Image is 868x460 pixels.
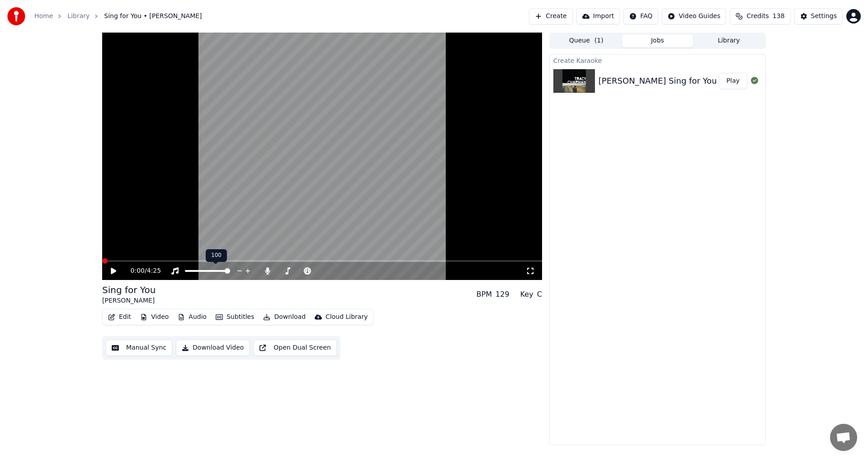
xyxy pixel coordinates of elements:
button: Settings [794,8,843,24]
span: Credits [746,12,769,21]
div: / [131,266,152,275]
button: Download Video [176,340,250,356]
button: Credits138 [730,8,790,24]
div: Key [520,289,533,300]
a: Library [67,12,90,21]
button: Audio [174,311,210,323]
button: Subtitles [212,311,258,323]
span: 138 [773,12,785,21]
button: Open Dual Screen [253,340,337,356]
a: Home [34,12,53,21]
div: Sing for You [102,284,156,296]
div: C [537,289,542,300]
span: 4:25 [147,266,161,275]
div: Settings [811,12,837,21]
div: 129 [495,289,509,300]
nav: breadcrumb [34,12,202,21]
div: [PERSON_NAME] [102,296,156,305]
span: ( 1 ) [594,36,604,45]
button: Manual Sync [106,340,172,356]
button: Edit [104,311,135,323]
img: youka [7,7,25,25]
button: Video Guides [662,8,726,24]
button: Import [576,8,620,24]
div: [PERSON_NAME] Sing for You [599,75,717,87]
button: Jobs [622,34,693,47]
div: Open de chat [830,424,857,451]
button: Download [259,311,309,323]
button: Library [693,34,764,47]
div: Cloud Library [325,313,368,322]
button: Video [137,311,172,323]
div: BPM [476,289,492,300]
span: 0:00 [131,266,145,275]
button: Create [529,8,573,24]
button: Play [719,73,747,89]
div: Create Karaoke [550,55,765,66]
div: 100 [206,249,227,262]
span: Sing for You • [PERSON_NAME] [104,12,202,21]
button: FAQ [623,8,658,24]
button: Queue [551,34,622,47]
